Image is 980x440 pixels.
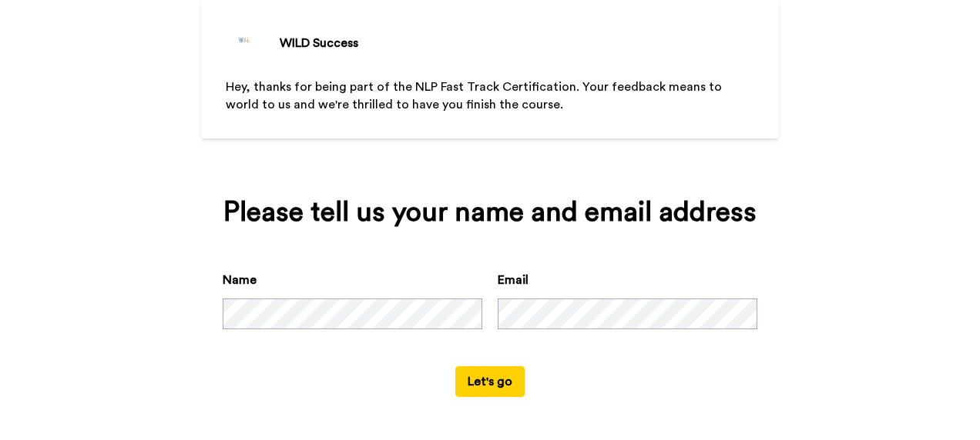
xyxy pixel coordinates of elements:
div: WILD Success [280,34,358,52]
div: Please tell us your name and email address [223,197,757,228]
label: Email [498,271,529,289]
button: Let's go [455,366,525,397]
span: Hey, thanks for being part of the NLP Fast Track Certification. Your feedback means to world to u... [226,81,725,111]
label: Name [223,271,257,289]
